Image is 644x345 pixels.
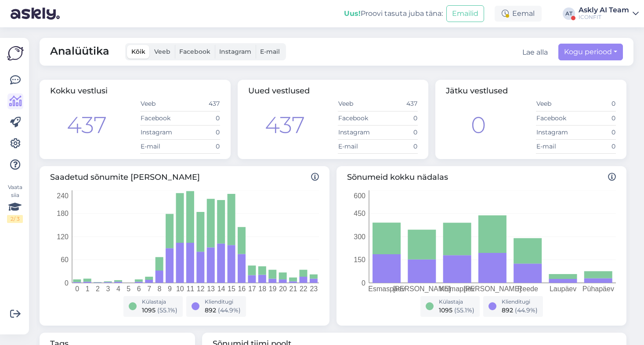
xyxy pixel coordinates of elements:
div: Vaata siia [7,183,23,223]
td: E-mail [140,139,180,153]
span: 1095 [142,306,156,314]
td: 0 [576,139,616,153]
td: 0 [378,139,418,153]
span: Sõnumeid kokku nädalas [347,171,616,183]
tspan: Kolmapäev [440,285,475,293]
tspan: 2 [96,285,100,293]
td: Veeb [140,97,180,111]
tspan: [PERSON_NAME] [463,285,521,293]
span: ( 55.1 %) [157,306,177,314]
button: Lae alla [522,47,548,58]
td: E-mail [338,139,378,153]
span: Veeb [154,48,170,56]
div: Klienditugi [205,298,241,306]
div: Külastaja [439,298,474,306]
tspan: 18 [258,285,266,293]
tspan: 22 [300,285,308,293]
a: Askly AI TeamICONFIT [579,7,639,21]
tspan: 300 [354,233,365,240]
tspan: 6 [137,285,141,293]
tspan: 16 [238,285,246,293]
tspan: 8 [158,285,162,293]
tspan: 5 [127,285,130,293]
td: 0 [180,111,220,125]
td: Facebook [536,111,576,125]
tspan: 120 [57,233,69,240]
tspan: 17 [248,285,256,293]
img: Askly Logo [7,45,24,62]
span: 1095 [439,306,452,314]
tspan: 7 [147,285,151,293]
span: ( 44.9 %) [218,306,241,314]
td: Instagram [338,125,378,139]
tspan: [PERSON_NAME] [393,285,451,293]
tspan: Pühapäev [582,285,614,293]
b: Uus! [344,9,361,18]
div: 437 [67,108,107,142]
td: Instagram [140,125,180,139]
tspan: 9 [168,285,172,293]
tspan: 0 [75,285,79,293]
td: 0 [576,125,616,139]
div: AT [563,7,575,20]
td: 437 [378,97,418,111]
td: 437 [180,97,220,111]
td: Veeb [338,97,378,111]
div: Klienditugi [502,298,538,306]
div: 437 [265,108,305,142]
span: Jätku vestlused [446,86,508,96]
tspan: 20 [279,285,287,293]
td: Veeb [536,97,576,111]
div: 0 [471,108,486,142]
tspan: 450 [354,210,365,217]
span: 892 [205,306,216,314]
td: 0 [180,139,220,153]
span: ( 55.1 %) [454,306,474,314]
span: Kõik [131,48,145,56]
tspan: Laupäev [550,285,576,293]
tspan: 15 [228,285,235,293]
td: 0 [180,125,220,139]
div: Eemal [495,6,542,22]
tspan: Reede [517,285,538,293]
td: 0 [576,111,616,125]
td: 0 [576,97,616,111]
tspan: 150 [354,256,365,263]
span: Analüütika [50,43,109,60]
tspan: 13 [207,285,215,293]
tspan: 19 [269,285,277,293]
span: 892 [502,306,513,314]
span: Uued vestlused [248,86,310,96]
span: Kokku vestlusi [50,86,108,96]
tspan: 21 [289,285,297,293]
span: Facebook [179,48,210,56]
tspan: Esmaspäev [368,285,405,293]
span: Saadetud sõnumite [PERSON_NAME] [50,171,319,183]
td: Instagram [536,125,576,139]
div: 2 / 3 [7,215,23,223]
button: Kogu periood [558,44,623,60]
tspan: 4 [116,285,120,293]
tspan: 14 [217,285,225,293]
tspan: 60 [61,256,69,263]
tspan: 180 [57,210,69,217]
tspan: 1 [86,285,90,293]
tspan: 240 [57,192,69,199]
div: Askly AI Team [579,7,629,14]
tspan: 0 [362,279,365,286]
tspan: 12 [197,285,205,293]
div: ICONFIT [579,14,629,21]
div: Külastaja [142,298,177,306]
td: Facebook [140,111,180,125]
td: Facebook [338,111,378,125]
tspan: 11 [186,285,194,293]
tspan: 10 [176,285,184,293]
tspan: 23 [310,285,318,293]
td: E-mail [536,139,576,153]
tspan: 600 [354,192,365,199]
span: E-mail [260,48,280,56]
tspan: 0 [65,279,69,286]
button: Emailid [446,5,484,22]
span: Instagram [219,48,251,56]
